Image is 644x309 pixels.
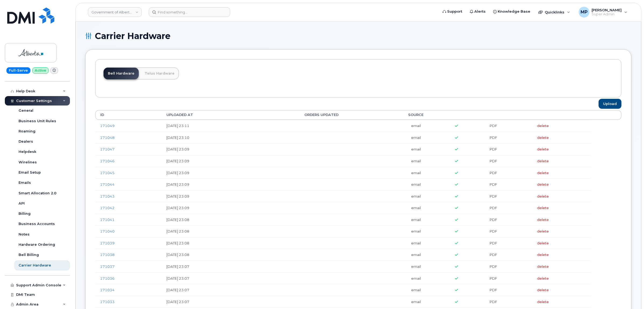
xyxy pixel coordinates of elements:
[537,300,549,304] a: delete
[455,124,458,128] i: Parsed at: 2025-09-16 23:11
[100,171,115,175] a: 171045
[162,261,261,272] td: 2025-09-16 23:07
[261,110,382,120] th: ORDERS UPDATED
[485,214,532,226] td: PDF
[455,136,458,139] i: Parsed at: 2025-09-16 23:10
[162,178,261,190] td: 2025-09-16 23:09
[455,195,458,198] i: Parsed at: 2025-09-16 23:09
[537,252,549,257] a: delete
[455,218,458,222] i: Parsed at: 2025-09-16 23:09
[537,229,549,233] a: delete
[162,214,261,226] td: 2025-09-16 23:08
[162,190,261,202] td: 2025-09-16 23:09
[485,284,532,296] td: PDF
[455,253,458,257] i: Parsed at: 2025-09-16 23:09
[485,296,532,308] td: PDF
[382,296,450,308] td: email
[382,214,450,226] td: email
[485,167,532,179] td: PDF
[162,296,261,308] td: 2025-09-16 23:07
[100,288,115,292] a: 171034
[537,124,549,128] a: delete
[485,155,532,167] td: PDF
[485,272,532,284] td: PDF
[485,178,532,190] td: PDF
[162,167,261,179] td: 2025-09-16 23:09
[100,206,115,210] a: 171042
[100,300,115,304] a: 171033
[162,155,261,167] td: 2025-09-16 23:09
[140,68,179,79] a: Telus Hardware
[100,124,115,128] a: 171049
[537,276,549,280] a: delete
[85,31,631,41] h1: Carrier Hardware
[485,202,532,214] td: PDF
[537,217,549,222] a: delete
[382,190,450,202] td: email
[455,148,458,151] i: Parsed at: 2025-09-16 23:09
[455,171,458,175] i: Parsed at: 2025-09-16 23:09
[382,178,450,190] td: email
[537,147,549,151] a: delete
[455,300,458,304] i: Parsed at: 2025-09-16 23:07
[162,249,261,261] td: 2025-09-16 23:08
[382,249,450,261] td: email
[100,182,115,187] a: 171044
[537,171,549,175] a: delete
[162,120,261,132] td: 2025-09-16 23:11
[455,241,458,245] i: Parsed at: 2025-09-16 23:09
[485,143,532,155] td: PDF
[382,202,450,214] td: email
[485,120,532,132] td: PDF
[537,135,549,140] a: delete
[382,143,450,155] td: email
[455,159,458,163] i: Parsed at: 2025-09-16 23:09
[455,183,458,186] i: Parsed at: 2025-09-16 23:09
[95,110,162,120] th: ID
[100,276,115,280] a: 171036
[537,241,549,245] a: delete
[537,182,549,187] a: delete
[162,237,261,249] td: 2025-09-16 23:08
[537,159,549,163] a: delete
[485,249,532,261] td: PDF
[162,202,261,214] td: 2025-09-16 23:09
[537,264,549,269] a: delete
[382,132,450,143] td: email
[162,132,261,143] td: 2025-09-16 23:10
[599,99,621,109] a: Upload
[382,237,450,249] td: email
[455,288,458,292] i: Parsed at: 2025-09-16 23:07
[455,277,458,280] i: Parsed at: 2025-09-16 23:08
[537,194,549,198] a: delete
[162,110,261,120] th: UPLOADED AT
[162,284,261,296] td: 2025-09-16 23:07
[382,261,450,272] td: email
[382,155,450,167] td: email
[382,110,450,120] th: SOURCE
[100,147,115,151] a: 171047
[485,225,532,237] td: PDF
[537,206,549,210] a: delete
[100,194,115,198] a: 171043
[162,225,261,237] td: 2025-09-16 23:08
[100,241,115,245] a: 171039
[382,120,450,132] td: email
[455,206,458,210] i: Parsed at: 2025-09-16 23:09
[485,237,532,249] td: PDF
[100,252,115,257] a: 171038
[485,190,532,202] td: PDF
[100,135,115,140] a: 171048
[162,272,261,284] td: 2025-09-16 23:07
[382,225,450,237] td: email
[485,132,532,143] td: PDF
[104,68,139,79] a: Bell Hardware
[100,229,115,233] a: 171040
[100,264,115,269] a: 171037
[382,167,450,179] td: email
[455,265,458,268] i: Parsed at: 2025-09-16 23:09
[455,230,458,233] i: Parsed at: 2025-09-16 23:09
[100,159,115,163] a: 171046
[382,272,450,284] td: email
[485,261,532,272] td: PDF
